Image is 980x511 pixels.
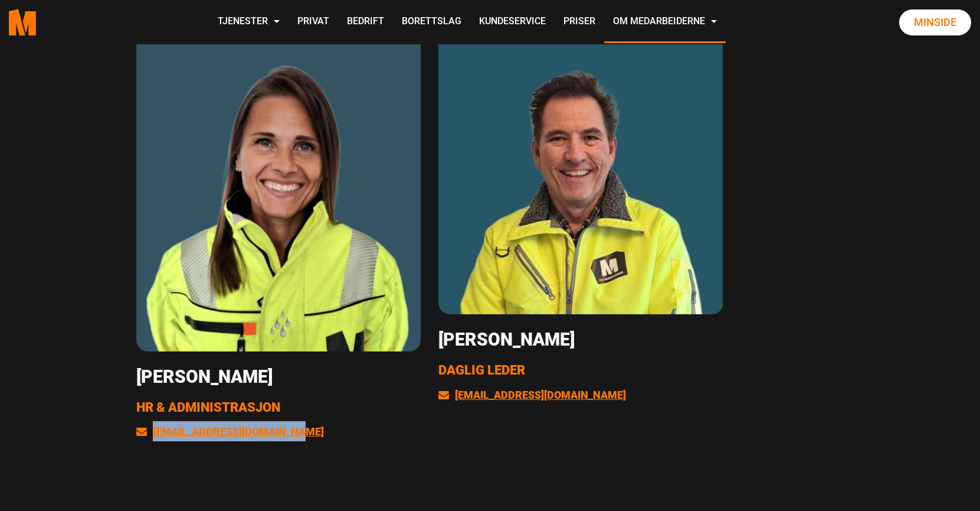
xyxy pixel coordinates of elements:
h3: [PERSON_NAME] [136,366,421,388]
img: Eileen bilder [136,30,421,351]
a: Borettslag [393,1,470,43]
a: Minside [899,9,971,35]
h3: [PERSON_NAME] [438,329,723,350]
a: Bedrift [338,1,393,43]
a: Privat [289,1,338,43]
span: Daglig leder [438,363,525,377]
a: Om Medarbeiderne [604,1,726,43]
a: [EMAIL_ADDRESS][DOMAIN_NAME] [438,389,626,401]
a: Tjenester [209,1,289,43]
a: Priser [555,1,604,43]
span: HR & Administrasjon [136,400,280,415]
img: HANS SALOMONSEN [438,30,723,315]
a: [EMAIL_ADDRESS][DOMAIN_NAME] [136,425,324,438]
a: Kundeservice [470,1,555,43]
